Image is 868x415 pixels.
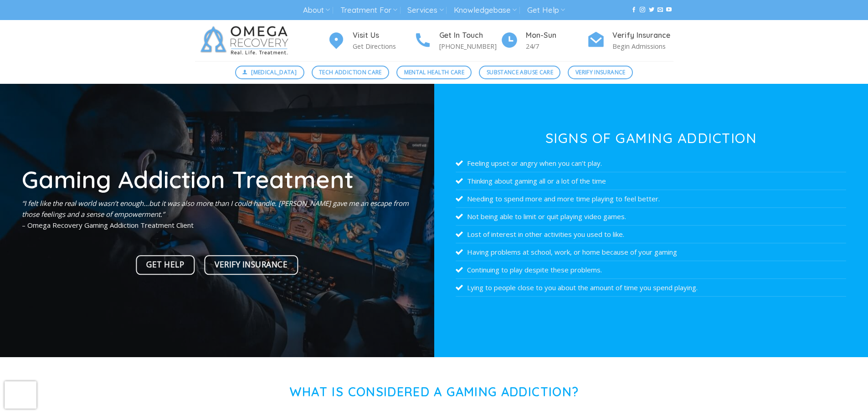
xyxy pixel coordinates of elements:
[649,7,654,13] a: Follow on Twitter
[215,258,288,271] span: Verify Insurance
[568,66,633,79] a: Verify Insurance
[439,41,500,51] p: [PHONE_NUMBER]
[456,154,846,172] li: Feeling upset or angry when you can’t play.
[353,41,414,51] p: Get Directions
[587,30,673,52] a: Verify Insurance Begin Admissions
[195,384,673,400] h1: What is Considered a Gaming Addiction?
[303,2,330,19] a: About
[527,2,565,19] a: Get Help
[456,279,846,297] li: Lying to people close to you about the amount of time you spend playing.
[353,30,414,41] h4: Visit Us
[22,167,412,191] h1: Gaming Addiction Treatment
[456,225,846,243] li: Lost of interest in other activities you used to like.
[22,198,412,231] p: – Omega Recovery Gaming Addiction Treatment Client
[251,68,297,77] span: [MEDICAL_DATA]
[146,258,184,271] span: Get Help
[404,68,464,77] span: Mental Health Care
[454,2,517,19] a: Knowledgebase
[456,261,846,279] li: Continuing to play despite these problems.
[612,41,673,51] p: Begin Admissions
[456,208,846,225] li: Not being able to limit or quit playing video games.
[235,66,304,79] a: [MEDICAL_DATA]
[575,68,626,77] span: Verify Insurance
[407,2,443,19] a: Services
[666,7,672,13] a: Follow on YouTube
[657,7,663,13] a: Send us an email
[456,243,846,261] li: Having problems at school, work, or home because of your gaming
[22,199,409,219] em: “I felt like the real world wasn’t enough…but it was also more than I could handle. [PERSON_NAME]...
[456,172,846,190] li: Thinking about gaming all or a lot of the time
[136,255,195,275] a: Get Help
[204,255,298,275] a: Verify Insurance
[319,68,382,77] span: Tech Addiction Care
[340,2,397,19] a: Treatment For
[414,30,500,52] a: Get In Touch [PHONE_NUMBER]
[456,190,846,208] li: Needing to spend more and more time playing to feel better.
[396,66,472,79] a: Mental Health Care
[487,68,553,77] span: Substance Abuse Care
[526,41,587,51] p: 24/7
[5,381,36,409] iframe: reCAPTCHA
[612,30,673,41] h4: Verify Insurance
[195,20,298,61] img: Omega Recovery
[631,7,637,13] a: Follow on Facebook
[327,30,414,52] a: Visit Us Get Directions
[456,131,846,145] h3: Signs of Gaming Addiction
[312,66,390,79] a: Tech Addiction Care
[479,66,560,79] a: Substance Abuse Care
[640,7,645,13] a: Follow on Instagram
[439,30,500,41] h4: Get In Touch
[526,30,587,41] h4: Mon-Sun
